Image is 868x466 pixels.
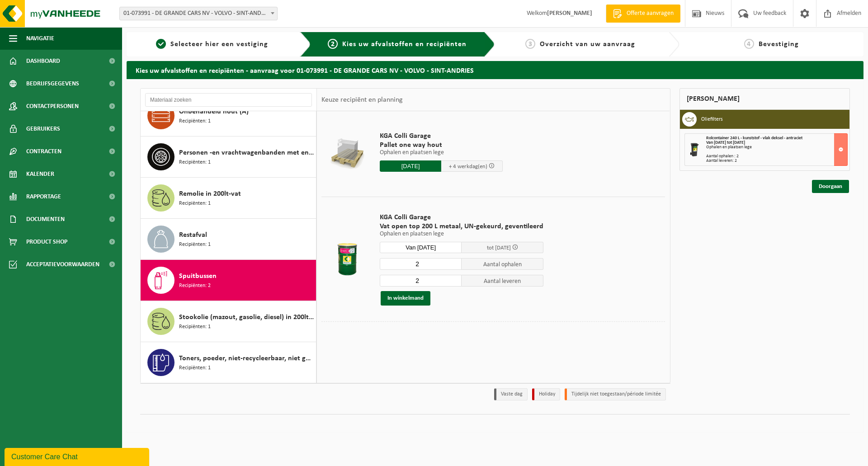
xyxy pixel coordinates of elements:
span: 3 [525,39,535,49]
h2: Kies uw afvalstoffen en recipiënten - aanvraag voor 01-073991 - DE GRANDE CARS NV - VOLVO - SINT-... [127,61,863,79]
input: Selecteer datum [380,242,462,253]
span: Recipiënten: 1 [179,323,211,331]
span: Contactpersonen [26,95,79,118]
span: Documenten [26,208,65,231]
span: Spuitbussen [179,271,217,282]
li: Holiday [532,388,560,400]
span: Rolcontainer 240 L - kunststof - vlak deksel - antraciet [706,136,802,141]
span: Gebruikers [26,118,60,140]
span: Kalender [26,163,54,185]
span: Personen -en vrachtwagenbanden met en zonder velg [179,147,314,158]
span: Product Shop [26,231,67,253]
a: Offerte aanvragen [606,5,680,23]
span: Rapportage [26,185,61,208]
span: Kies uw afvalstoffen en recipiënten [342,41,467,48]
div: Keuze recipiënt en planning [317,89,407,111]
button: In winkelmand [381,291,430,306]
button: Onbehandeld hout (A) Recipiënten: 1 [141,95,316,137]
span: Recipiënten: 1 [179,117,211,126]
span: Bevestiging [759,41,799,48]
span: Vat open top 200 L metaal, UN-gekeurd, geventileerd [380,222,543,231]
span: Selecteer hier een vestiging [170,41,268,48]
span: + 4 werkdag(en) [449,164,487,169]
span: Overzicht van uw aanvraag [540,41,635,48]
h3: Oliefilters [701,112,723,127]
button: Spuitbussen Recipiënten: 2 [141,260,316,301]
input: Selecteer datum [380,160,441,172]
strong: Van [DATE] tot [DATE] [706,140,745,145]
span: Stookolie (mazout, gasolie, diesel) in 200lt-vat [179,312,314,323]
span: Recipiënten: 2 [179,282,211,290]
span: 01-073991 - DE GRANDE CARS NV - VOLVO - SINT-ANDRIES [120,7,277,20]
span: Restafval [179,230,207,240]
span: 01-073991 - DE GRANDE CARS NV - VOLVO - SINT-ANDRIES [119,7,278,20]
span: Aantal leveren [462,275,543,287]
div: Ophalen en plaatsen lege [706,145,848,150]
span: Pallet one way hout [380,141,503,150]
span: Recipiënten: 1 [179,199,211,208]
span: Bedrijfsgegevens [26,72,79,95]
button: Personen -en vrachtwagenbanden met en zonder velg Recipiënten: 1 [141,137,316,178]
a: 1Selecteer hier een vestiging [131,39,293,50]
span: Contracten [26,140,61,163]
a: Doorgaan [812,180,849,193]
span: KGA Colli Garage [380,213,543,222]
span: 2 [328,39,338,49]
div: [PERSON_NAME] [679,88,850,110]
button: Toners, poeder, niet-recycleerbaar, niet gevaarlijk Recipiënten: 1 [141,342,316,383]
li: Vaste dag [494,388,528,400]
p: Ophalen en plaatsen lege [380,150,503,156]
span: Recipiënten: 1 [179,364,211,372]
div: Aantal ophalen : 2 [706,154,848,159]
span: Dashboard [26,50,60,72]
span: Onbehandeld hout (A) [179,106,249,117]
span: KGA Colli Garage [380,132,503,141]
span: Remolie in 200lt-vat [179,188,241,199]
button: Remolie in 200lt-vat Recipiënten: 1 [141,178,316,219]
span: Recipiënten: 1 [179,158,211,167]
span: Offerte aanvragen [624,9,676,18]
span: Recipiënten: 1 [179,240,211,249]
span: Acceptatievoorwaarden [26,253,99,276]
strong: [PERSON_NAME] [547,10,592,17]
span: tot [DATE] [487,245,511,251]
input: Materiaal zoeken [145,93,312,107]
span: Aantal ophalen [462,258,543,270]
span: 1 [156,39,166,49]
p: Ophalen en plaatsen lege [380,231,543,237]
span: 4 [744,39,754,49]
span: Navigatie [26,27,54,50]
div: Aantal leveren: 2 [706,159,848,163]
iframe: chat widget [5,446,151,466]
li: Tijdelijk niet toegestaan/période limitée [565,388,666,400]
span: Toners, poeder, niet-recycleerbaar, niet gevaarlijk [179,353,314,364]
button: Stookolie (mazout, gasolie, diesel) in 200lt-vat Recipiënten: 1 [141,301,316,342]
button: Restafval Recipiënten: 1 [141,219,316,260]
